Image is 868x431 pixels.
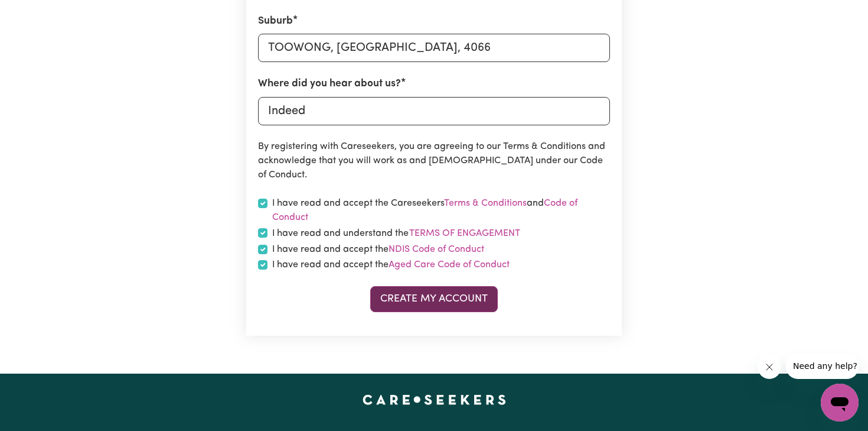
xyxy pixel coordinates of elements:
label: I have read and understand the [272,226,521,241]
a: Terms & Conditions [444,199,527,208]
input: e.g. North Bondi, New South Wales [258,34,610,62]
iframe: Button to launch messaging window [821,384,859,422]
label: Suburb [258,14,293,29]
a: NDIS Code of Conduct [389,245,484,254]
a: Code of Conduct [272,199,577,222]
label: I have read and accept the Careseekers and [272,196,610,225]
label: I have read and accept the [272,242,484,257]
button: I have read and understand the [409,226,521,241]
a: Aged Care Code of Conduct [389,260,510,270]
input: e.g. Google, word of mouth etc. [258,97,610,125]
label: Where did you hear about us? [258,76,401,92]
a: Careseekers home page [363,395,506,404]
button: Create My Account [370,286,498,312]
p: By registering with Careseekers, you are agreeing to our Terms & Conditions and acknowledge that ... [258,140,610,182]
iframe: Message from company [786,353,859,379]
label: I have read and accept the [272,258,510,272]
iframe: Close message [758,355,781,379]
